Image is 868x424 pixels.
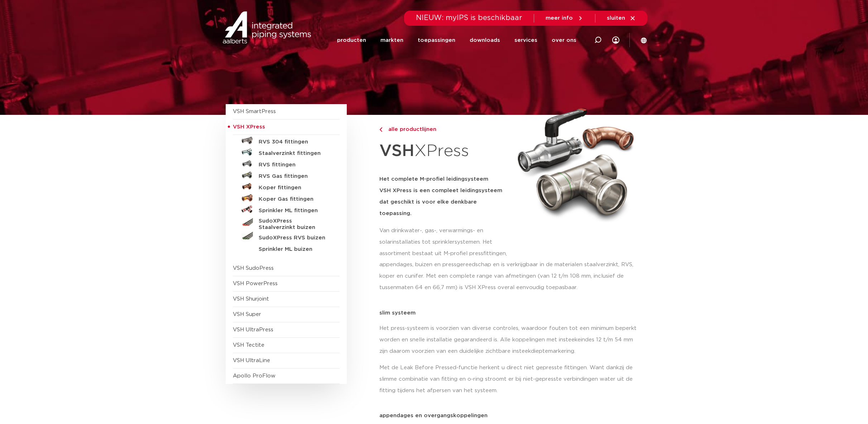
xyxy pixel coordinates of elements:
a: toepassingen [418,26,455,54]
p: appendages, buizen en pressgereedschap en is verkrijgbaar in de materialen staalverzinkt, RVS, ko... [379,259,643,293]
h5: Koper fittingen [259,185,330,191]
a: VSH SudoPress [233,265,274,271]
a: VSH Shurjoint [233,296,269,302]
a: meer info [546,15,584,21]
a: VSH SmartPress [233,109,276,114]
a: SudoXPress RVS buizen [233,231,340,242]
a: sluiten [607,15,636,21]
p: Het press-systeem is voorzien van diverse controles, waardoor fouten tot een minimum beperkt word... [379,323,643,357]
p: Van drinkwater-, gas-, verwarmings- en solarinstallaties tot sprinklersystemen. Het assortiment b... [379,225,509,259]
strong: VSH [379,143,414,159]
a: VSH Tectite [233,342,264,348]
a: VSH UltraLine [233,358,270,363]
h5: SudoXPress Staalverzinkt buizen [259,218,330,231]
a: VSH Super [233,312,261,317]
a: RVS Gas fittingen [233,169,340,181]
h5: Koper Gas fittingen [259,196,330,203]
span: alle productlijnen [384,127,436,132]
h5: RVS Gas fittingen [259,173,330,180]
a: Apollo ProFlow [233,373,275,379]
div: my IPS [612,32,619,48]
a: services [514,26,537,54]
h5: Staalverzinkt fittingen [259,150,330,157]
h5: RVS fittingen [259,162,330,168]
img: chevron-right.svg [379,127,382,132]
span: sluiten [607,15,625,21]
a: over ons [552,26,576,54]
a: RVS fittingen [233,158,340,169]
h5: Sprinkler ML buizen [259,246,330,253]
a: markten [380,26,403,54]
span: VSH XPress [233,124,265,130]
a: Koper fittingen [233,181,340,192]
a: alle productlijnen [379,125,509,134]
h5: Sprinkler ML fittingen [259,208,330,214]
a: VSH UltraPress [233,327,273,332]
a: downloads [470,26,500,54]
a: RVS 304 fittingen [233,135,340,146]
p: Met de Leak Before Pressed-functie herkent u direct niet gepresste fittingen. Want dankzij de sli... [379,362,643,396]
p: appendages en overgangskoppelingen [379,413,643,418]
h1: XPress [379,137,509,165]
span: meer info [546,15,573,21]
a: Sprinkler ML fittingen [233,204,340,215]
p: slim systeem [379,310,643,316]
h5: Het complete M-profiel leidingsysteem VSH XPress is een compleet leidingsysteem dat geschikt is v... [379,174,509,219]
a: VSH PowerPress [233,281,278,286]
h5: RVS 304 fittingen [259,139,330,145]
h5: SudoXPress RVS buizen [259,235,330,241]
a: SudoXPress Staalverzinkt buizen [233,215,340,231]
nav: Menu [337,26,576,54]
a: Staalverzinkt fittingen [233,146,340,158]
a: Koper Gas fittingen [233,192,340,204]
a: producten [337,26,366,54]
span: NIEUW: myIPS is beschikbaar [416,14,522,21]
a: Sprinkler ML buizen [233,242,340,254]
